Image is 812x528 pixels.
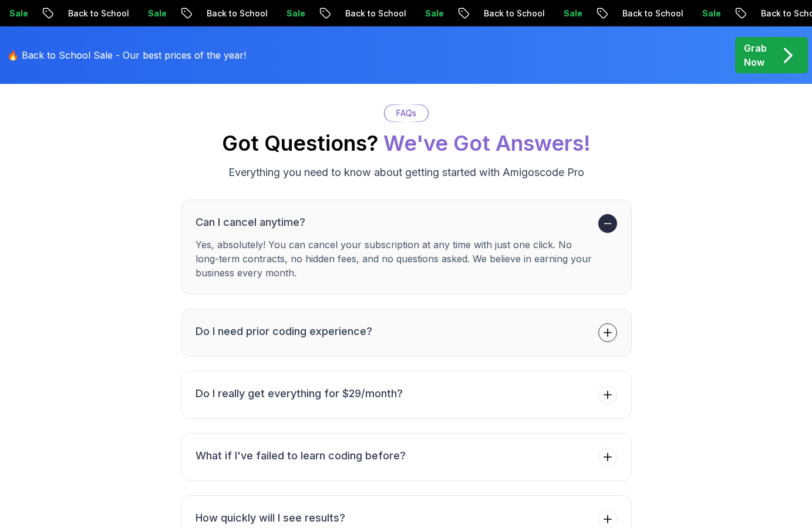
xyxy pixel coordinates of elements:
[550,8,587,19] p: Sale
[331,8,411,19] p: Back to School
[193,8,272,19] p: Back to School
[54,8,134,19] p: Back to School
[181,309,632,357] button: Do I need prior coding experience?
[181,433,632,481] button: What if I've failed to learn coding before?
[181,371,632,419] button: Do I really get everything for $29/month?
[7,48,246,62] p: 🔥 Back to School Sale - Our best prices of the year!
[396,107,416,119] p: FAQs
[196,323,372,340] h3: Do I need prior coding experience?
[411,8,449,19] p: Sale
[272,8,310,19] p: Sale
[228,164,584,181] p: Everything you need to know about getting started with Amigoscode Pro
[744,41,767,69] p: Grab Now
[222,131,591,155] h2: Got Questions?
[470,8,550,19] p: Back to School
[688,8,726,19] p: Sale
[608,8,688,19] p: Back to School
[196,510,345,526] h3: How quickly will I see results?
[383,130,591,156] span: We've Got Answers!
[196,214,594,231] h3: Can I cancel anytime?
[196,238,594,280] p: Yes, absolutely! You can cancel your subscription at any time with just one click. No long-term c...
[196,448,406,464] h3: What if I've failed to learn coding before?
[196,385,403,402] h3: Do I really get everything for $29/month?
[181,199,632,295] button: Can I cancel anytime?Yes, absolutely! You can cancel your subscription at any time with just one ...
[134,8,171,19] p: Sale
